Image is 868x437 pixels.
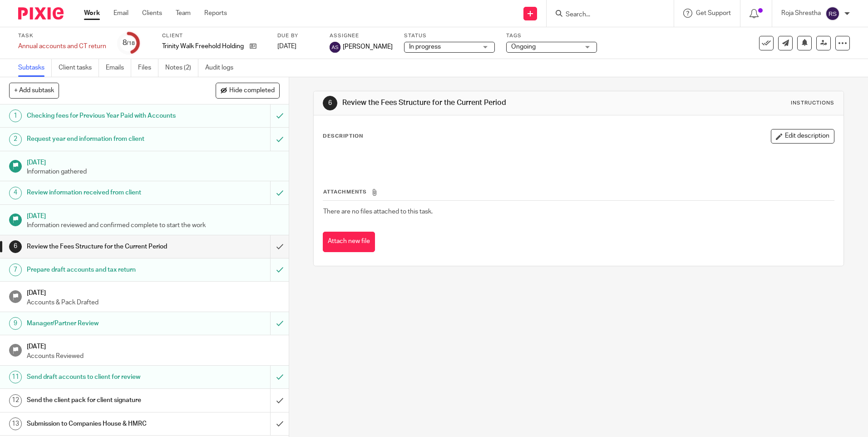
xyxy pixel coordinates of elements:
h1: Manager/Partner Review [27,317,183,330]
button: Hide completed [216,83,280,98]
label: Due by [277,32,318,40]
div: Mark as to do [270,312,289,335]
small: /18 [127,41,135,46]
p: Accounts Reviewed [27,352,280,361]
div: 7 [9,263,22,276]
div: 12 [9,394,22,407]
div: Mark as to do [270,104,289,127]
input: Search [565,11,646,19]
h1: Send the client pack for client signature [27,393,183,407]
h1: Review the Fees Structure for the Current Period [342,98,598,108]
div: Annual accounts and CT return [18,42,106,51]
h1: Prepare draft accounts and tax return [27,263,183,277]
h1: Review the Fees Structure for the Current Period [27,240,183,253]
a: Notes (2) [165,59,198,77]
button: Attach new file [323,232,375,252]
div: Mark as to do [270,128,289,150]
a: Team [176,9,191,18]
a: Client tasks [59,59,99,77]
div: 11 [9,371,22,383]
a: Audit logs [205,59,240,77]
div: 6 [323,96,337,110]
a: Files [138,59,158,77]
div: Mark as to do [270,181,289,204]
span: In progress [409,44,441,50]
div: Instructions [791,99,834,107]
h1: Review information received from client [27,186,183,199]
button: Snooze task [797,36,812,50]
div: 13 [9,417,22,430]
h1: Send draft accounts to client for review [27,370,183,384]
span: [PERSON_NAME] [343,42,393,51]
p: Information reviewed and confirmed complete to start the work [27,221,280,230]
div: 6 [9,240,22,253]
p: Description [323,133,363,140]
h1: [DATE] [27,340,280,351]
a: Reports [204,9,227,18]
label: Tags [506,32,597,40]
h1: Checking fees for Previous Year Paid with Accounts [27,109,183,123]
a: Work [84,9,100,18]
h1: [DATE] [27,156,280,167]
h1: [DATE] [27,209,280,221]
button: + Add subtask [9,83,59,98]
label: Client [162,32,266,40]
label: Assignee [330,32,393,40]
p: Trinity Walk Freehold Holding Ltd [162,42,245,51]
a: Emails [106,59,131,77]
a: Send new email to Trinity Walk Freehold Holding Ltd [778,36,793,50]
p: Roja Shrestha [781,9,821,18]
div: Mark as done [270,235,289,258]
span: [DATE] [277,43,296,50]
img: Pixie [18,7,64,20]
h1: Submission to Companies House & HMRC [27,417,183,431]
span: Hide completed [229,87,275,94]
div: 9 [9,317,22,330]
span: Attachments [323,189,367,194]
div: 2 [9,133,22,146]
a: Subtasks [18,59,52,77]
div: 1 [9,109,22,122]
h1: Request year end information from client [27,132,183,146]
a: Email [113,9,128,18]
img: Alina Shrestha [330,42,340,53]
h1: [DATE] [27,286,280,298]
div: Mark as to do [270,258,289,281]
label: Task [18,32,106,40]
i: Open client page [250,43,256,50]
div: Mark as done [270,412,289,435]
p: Accounts & Pack Drafted [27,298,280,307]
span: Ongoing [511,44,536,50]
label: Status [404,32,495,40]
img: svg%3E [825,6,840,21]
span: There are no files attached to this task. [323,209,433,215]
a: Reassign task [816,36,831,50]
span: Get Support [696,10,731,16]
div: 8 [123,38,135,48]
div: Mark as done [270,389,289,412]
p: Information gathered [27,167,280,176]
div: Mark as to do [270,366,289,388]
button: Edit description [771,129,834,144]
a: Clients [142,9,162,18]
div: 4 [9,187,22,199]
